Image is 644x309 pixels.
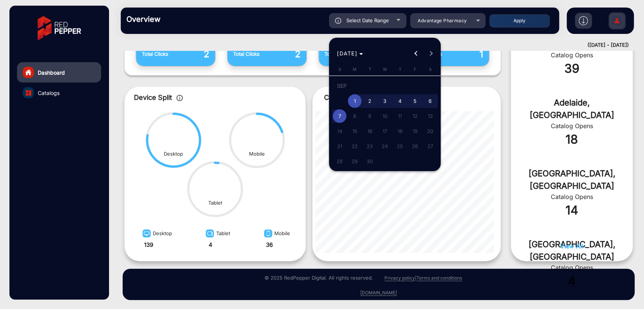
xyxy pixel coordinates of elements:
[348,139,361,153] span: 22
[363,109,377,123] span: 9
[347,109,362,124] button: September 8, 2025
[408,124,422,138] span: 19
[377,93,392,109] button: September 3, 2025
[392,124,407,139] button: September 18, 2025
[348,124,361,138] span: 15
[347,154,362,169] button: September 29, 2025
[408,94,422,108] span: 5
[423,93,438,109] button: September 6, 2025
[362,139,377,154] button: September 23, 2025
[333,124,346,138] span: 14
[377,124,392,139] button: September 17, 2025
[423,139,437,153] span: 27
[332,139,347,154] button: September 21, 2025
[362,154,377,169] button: September 30, 2025
[393,109,407,123] span: 11
[383,67,387,72] span: W
[338,67,341,72] span: S
[407,124,423,139] button: September 19, 2025
[407,139,423,154] button: September 26, 2025
[398,67,401,72] span: T
[362,93,377,109] button: September 2, 2025
[348,109,361,123] span: 8
[347,139,362,154] button: September 22, 2025
[332,124,347,139] button: September 14, 2025
[423,109,437,123] span: 13
[423,124,438,139] button: September 20, 2025
[347,124,362,139] button: September 15, 2025
[368,67,371,72] span: T
[363,139,377,153] span: 23
[332,154,347,169] button: September 28, 2025
[423,139,438,154] button: September 27, 2025
[393,94,407,108] span: 4
[337,50,357,57] span: [DATE]
[393,139,407,153] span: 25
[334,47,366,60] button: Choose month and year
[347,93,362,109] button: September 1, 2025
[378,124,392,138] span: 17
[392,93,407,109] button: September 4, 2025
[393,124,407,138] span: 18
[408,139,422,153] span: 26
[378,109,392,123] span: 10
[407,109,423,124] button: September 12, 2025
[353,67,357,72] span: M
[348,94,361,108] span: 1
[407,93,423,109] button: September 5, 2025
[392,109,407,124] button: September 11, 2025
[423,94,437,108] span: 6
[363,154,377,168] span: 30
[333,154,346,168] span: 28
[332,78,438,93] td: SEP
[363,124,377,138] span: 16
[413,67,416,72] span: F
[333,139,346,153] span: 21
[378,139,392,153] span: 24
[423,124,437,138] span: 20
[377,139,392,154] button: September 24, 2025
[333,109,346,123] span: 7
[409,46,424,61] button: Previous month
[408,109,422,123] span: 12
[377,109,392,124] button: September 10, 2025
[423,109,438,124] button: September 13, 2025
[348,154,361,168] span: 29
[332,109,347,124] button: September 7, 2025
[362,109,377,124] button: September 9, 2025
[363,94,377,108] span: 2
[392,139,407,154] button: September 25, 2025
[362,124,377,139] button: September 16, 2025
[429,67,431,72] span: S
[378,94,392,108] span: 3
